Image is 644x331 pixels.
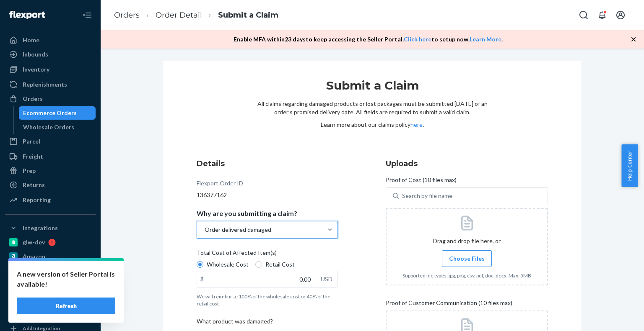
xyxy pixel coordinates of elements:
input: Wholesale Cost [197,261,203,268]
a: ChannelAdvisor [5,307,96,320]
a: Amazon [5,250,96,263]
input: Retail Cost [255,261,262,268]
div: 136377162 [197,191,338,199]
p: What product was damaged? [197,317,338,329]
a: Wholesale Orders [19,121,96,134]
div: Inventory [23,65,49,74]
a: Parcel [5,135,96,148]
span: Total Cost of Affected Item(s) [197,249,277,260]
div: glw-dev [23,238,45,246]
h3: Uploads [386,158,548,169]
a: Learn More [470,36,501,43]
a: Freight [5,150,96,163]
button: Open notifications [594,7,610,23]
div: Reporting [23,196,51,204]
a: Orders [5,92,96,105]
div: Returns [23,181,45,189]
a: Orders [114,10,140,20]
p: All claims regarding damaged products or lost packages must be submitted [DATE] of an order’s pro... [257,100,488,116]
input: $USD [197,271,316,287]
div: $ [197,271,207,287]
button: Open Search Box [575,7,592,23]
a: Returns [5,178,96,192]
div: Order delivered damaged [205,226,271,234]
a: Inbounds [5,48,96,61]
button: Close Navigation [79,7,96,23]
a: Home [5,33,96,47]
div: Search by file name [402,192,452,200]
div: Integrations [23,224,58,232]
a: Replenishments [5,78,96,91]
span: Choose Files [449,254,485,263]
span: Retail Cost [265,260,295,269]
a: Walmart [5,293,96,306]
a: here [410,121,423,128]
div: Replenishments [23,80,67,89]
p: Learn more about our claims policy . [257,121,488,129]
img: Flexport logo [9,11,45,19]
div: Prep [23,167,36,175]
div: Wholesale Orders [23,123,74,131]
p: Why are you submitting a claim? [197,209,297,218]
h3: Details [197,158,338,169]
span: Proof of Cost (10 files max) [386,176,457,187]
button: Refresh [17,298,115,314]
h1: Submit a Claim [257,78,488,100]
div: Freight [23,152,43,161]
a: great-lakes-gelatin-2 [5,278,96,292]
button: Integrations [5,221,96,235]
div: Amazon [23,252,45,261]
a: Reporting [5,193,96,207]
a: Prep [5,164,96,177]
button: Open account menu [612,7,629,23]
a: Ecommerce Orders [19,106,96,120]
a: Inventory [5,63,96,76]
div: Ecommerce Orders [23,109,77,117]
a: glw-dev [5,236,96,249]
a: Click here [404,36,431,43]
p: Enable MFA within 23 days to keep accessing the Seller Portal. to setup now. . [234,35,503,44]
a: Submit a Claim [218,10,278,20]
div: Home [23,36,39,44]
a: Deliverr API [5,264,96,277]
p: We will reimburse 100% of the wholesale cost or 40% of the retail cost [197,293,338,307]
button: Help Center [621,144,638,187]
div: Orders [23,95,43,103]
span: Proof of Customer Communication (10 files max) [386,299,512,310]
div: Flexport Order ID [197,179,243,191]
div: USD [316,271,338,287]
p: A new version of Seller Portal is available! [17,269,115,289]
span: Wholesale Cost [207,260,249,269]
ol: breadcrumbs [107,3,285,28]
a: Order Detail [156,10,202,20]
div: Inbounds [23,50,48,59]
div: Parcel [23,137,40,146]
